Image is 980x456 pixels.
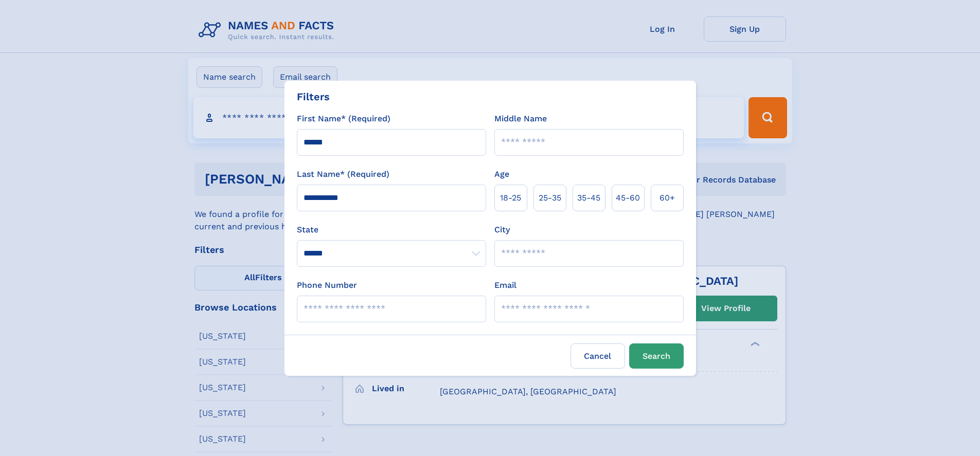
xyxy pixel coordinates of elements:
[629,343,684,369] button: Search
[494,168,509,180] label: Age
[660,192,675,204] span: 60+
[577,192,600,204] span: 35‑45
[297,89,330,104] div: Filters
[494,224,510,236] label: City
[494,279,516,291] label: Email
[297,168,389,180] label: Last Name* (Required)
[571,343,625,369] label: Cancel
[539,192,561,204] span: 25‑35
[297,279,357,291] label: Phone Number
[500,192,521,204] span: 18‑25
[297,224,486,236] label: State
[494,113,547,125] label: Middle Name
[616,192,640,204] span: 45‑60
[297,113,390,125] label: First Name* (Required)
